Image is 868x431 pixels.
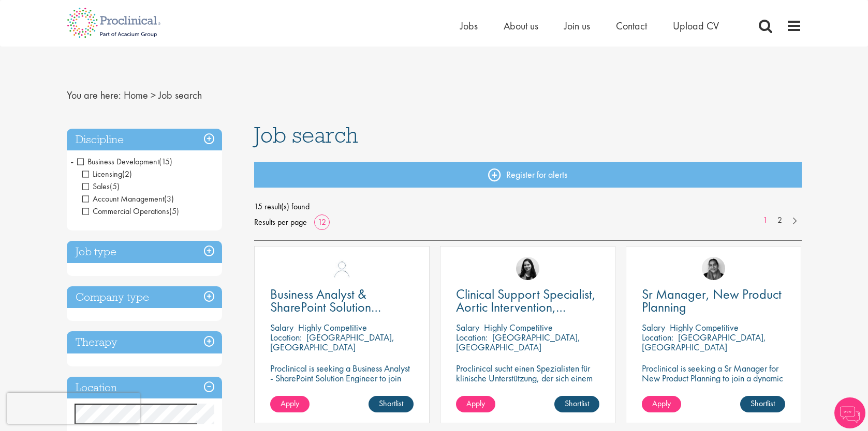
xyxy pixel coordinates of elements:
[456,288,599,314] a: Clinical Support Specialist, Aortic Intervention, Vascular
[7,393,140,424] iframe: reCAPTCHA
[77,156,159,167] span: Business Development
[740,396,785,412] a: Shortlist
[82,206,169,217] span: Commercial Operations
[642,363,785,393] p: Proclinical is seeking a Sr Manager for New Product Planning to join a dynamic team on a permanen...
[298,321,367,333] p: Highly Competitive
[270,331,302,343] span: Location:
[270,321,293,333] span: Salary
[122,168,132,179] span: (2)
[642,331,766,353] p: [GEOGRAPHIC_DATA], [GEOGRAPHIC_DATA]
[456,321,479,333] span: Salary
[82,193,164,204] span: Account Management
[642,331,673,343] span: Location:
[254,121,358,149] span: Job search
[670,321,739,333] p: Highly Competitive
[82,206,179,217] span: Commercial Operations
[758,214,773,226] a: 1
[158,88,202,102] span: Job search
[254,162,802,188] a: Register for alerts
[82,181,120,192] span: Sales
[77,156,172,167] span: Business Development
[254,214,307,230] span: Results per page
[456,396,495,412] a: Apply
[702,257,725,280] img: Anjali Parbhu
[504,19,538,33] a: About us
[281,398,299,409] span: Apply
[270,396,310,412] a: Apply
[270,288,414,314] a: Business Analyst & SharePoint Solution Engineer
[124,88,148,102] a: breadcrumb link
[456,285,596,329] span: Clinical Support Specialist, Aortic Intervention, Vascular
[270,331,394,353] p: [GEOGRAPHIC_DATA], [GEOGRAPHIC_DATA]
[270,363,414,403] p: Proclinical is seeking a Business Analyst - SharePoint Solution Engineer to join our client for a...
[67,331,222,353] h3: Therapy
[164,193,174,204] span: (3)
[554,396,599,412] a: Shortlist
[67,286,222,309] h3: Company type
[369,396,414,412] a: Shortlist
[616,19,647,33] a: Contact
[456,331,580,353] p: [GEOGRAPHIC_DATA], [GEOGRAPHIC_DATA]
[834,397,865,428] img: Chatbot
[642,321,665,333] span: Salary
[254,199,802,214] span: 15 result(s) found
[159,156,172,167] span: (15)
[564,19,590,33] a: Join us
[67,88,121,102] span: You are here:
[67,241,222,263] h3: Job type
[169,206,179,217] span: (5)
[67,377,222,399] h3: Location
[82,193,174,204] span: Account Management
[270,285,381,329] span: Business Analyst & SharePoint Solution Engineer
[642,396,681,412] a: Apply
[772,214,787,226] a: 2
[642,288,785,314] a: Sr Manager, New Product Planning
[82,181,110,192] span: Sales
[460,19,478,33] a: Jobs
[151,88,156,102] span: >
[484,321,553,333] p: Highly Competitive
[642,285,782,316] span: Sr Manager, New Product Planning
[82,168,122,179] span: Licensing
[456,331,488,343] span: Location:
[82,168,132,179] span: Licensing
[652,398,671,409] span: Apply
[330,257,354,280] img: Harry Budge
[516,257,539,280] img: Indre Stankeviciute
[70,153,73,169] span: -
[466,398,485,409] span: Apply
[673,19,719,33] a: Upload CV
[67,129,222,151] h3: Discipline
[456,363,599,412] p: Proclinical sucht einen Spezialisten für klinische Unterstützung, der sich einem dynamischen Team...
[110,181,120,192] span: (5)
[314,217,330,227] a: 12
